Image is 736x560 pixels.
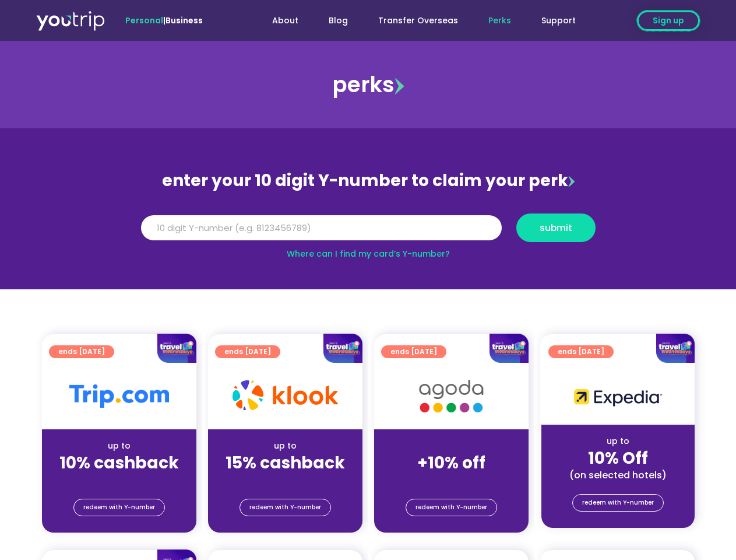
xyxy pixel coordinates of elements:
[441,440,462,452] span: up to
[417,452,485,474] strong: +10% off
[51,474,187,486] div: (for stays only)
[234,10,591,32] nav: Menu
[637,10,700,31] a: Sign up
[415,499,487,516] span: redeem with Y-number
[653,15,684,27] span: Sign up
[572,494,664,512] a: redeem with Y-number
[516,213,596,242] button: submit
[257,10,314,32] a: About
[83,499,155,516] span: redeem with Y-number
[363,10,473,32] a: Transfer Overseas
[540,223,572,232] span: submit
[59,452,179,474] strong: 10% cashback
[551,435,685,447] div: up to
[141,215,502,241] input: 10 digit Y-number (e.g. 8123456789)
[406,499,497,516] a: redeem with Y-number
[141,213,596,251] form: Y Number
[240,499,331,516] a: redeem with Y-number
[51,440,187,452] div: up to
[582,495,654,511] span: redeem with Y-number
[135,166,601,196] div: enter your 10 digit Y-number to claim your perk
[165,15,203,26] a: Business
[551,469,685,481] div: (on selected hotels)
[125,15,163,26] span: Personal
[217,440,353,452] div: up to
[249,499,321,516] span: redeem with Y-number
[287,248,450,260] a: Where can I find my card’s Y-number?
[383,474,519,486] div: (for stays only)
[125,15,203,26] span: |
[217,474,353,486] div: (for stays only)
[526,10,591,32] a: Support
[73,499,165,516] a: redeem with Y-number
[226,452,345,474] strong: 15% cashback
[314,10,363,32] a: Blog
[473,10,526,32] a: Perks
[588,447,648,470] strong: 10% Off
